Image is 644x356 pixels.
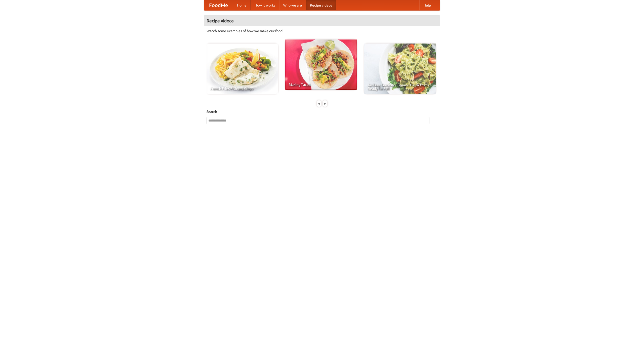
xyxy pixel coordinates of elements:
[251,0,279,10] a: How it works
[207,28,437,33] p: Watch some examples of how we make our food!
[368,83,432,90] span: An Easy, Summery Tomato Pasta That's Ready for Fall
[207,109,437,114] h5: Search
[210,87,274,90] span: French Fries Fish and Chips
[317,100,321,107] div: «
[306,0,336,10] a: Recipe videos
[204,0,233,10] a: FoodMe
[364,44,436,94] a: An Easy, Summery Tomato Pasta That's Ready for Fall
[279,0,306,10] a: Who we are
[289,83,353,86] span: Making Tacos
[233,0,251,10] a: Home
[207,44,278,94] a: French Fries Fish and Chips
[419,0,435,10] a: Help
[323,100,327,107] div: »
[285,39,357,90] a: Making Tacos
[204,16,440,26] h4: Recipe videos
